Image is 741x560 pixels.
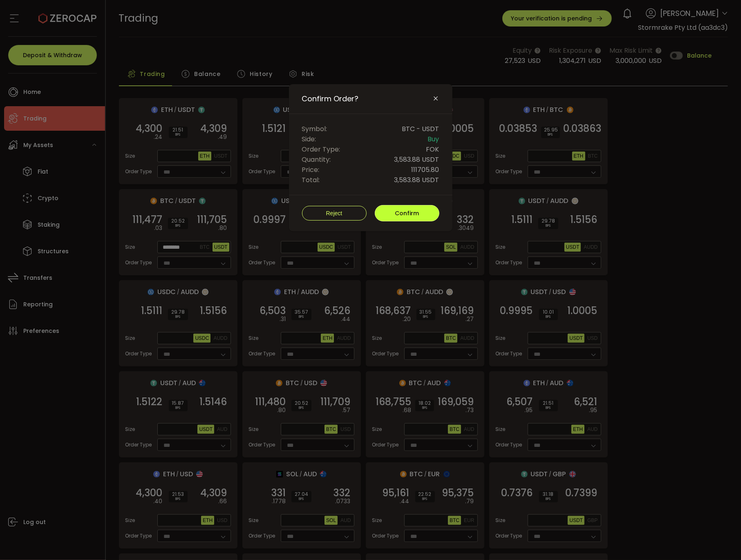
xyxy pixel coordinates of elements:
[326,210,343,216] span: Reject
[289,84,452,231] div: Confirm Order?
[428,134,439,144] span: Buy
[302,175,320,185] span: Total:
[302,154,331,165] span: Quantity:
[395,209,419,217] span: Confirm
[394,154,439,165] span: 3,583.88 USDT
[412,165,439,175] span: 111705.80
[302,165,320,175] span: Price:
[302,134,316,144] span: Side:
[433,95,439,103] button: Close
[426,144,439,154] span: FOK
[302,124,327,134] span: Symbol:
[302,94,359,104] span: Confirm Order?
[302,206,367,221] button: Reject
[402,124,439,134] span: BTC - USDT
[645,472,741,560] iframe: Chat Widget
[394,175,439,185] span: 3,583.88 USDT
[375,205,439,221] button: Confirm
[302,144,340,154] span: Order Type:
